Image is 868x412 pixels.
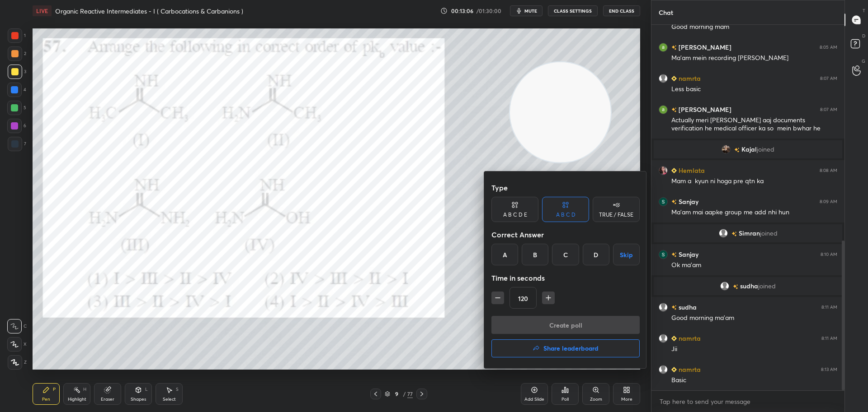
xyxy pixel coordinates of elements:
[583,244,609,265] div: D
[522,244,548,265] div: B
[613,244,640,265] button: Skip
[543,345,599,352] h4: Share leaderboard
[556,212,576,218] div: A B C D
[491,226,640,244] div: Correct Answer
[491,244,518,265] div: A
[491,269,640,287] div: Time in seconds
[552,244,579,265] div: C
[503,212,527,218] div: A B C D E
[491,339,640,357] button: Share leaderboard
[599,212,633,218] div: TRUE / FALSE
[491,179,640,197] div: Type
